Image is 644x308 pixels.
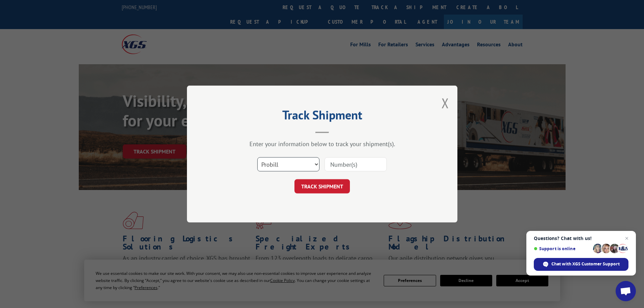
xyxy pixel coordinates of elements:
[616,281,636,301] div: Open chat
[221,110,424,123] h2: Track Shipment
[534,236,628,241] span: Questions? Chat with us!
[534,246,591,251] span: Support is online
[623,234,631,242] span: Close chat
[534,258,628,271] div: Chat with XGS Customer Support
[442,94,449,112] button: Close modal
[294,179,350,193] button: TRACK SHIPMENT
[221,140,424,148] div: Enter your information below to track your shipment(s).
[551,261,620,267] span: Chat with XGS Customer Support
[325,157,387,171] input: Number(s)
